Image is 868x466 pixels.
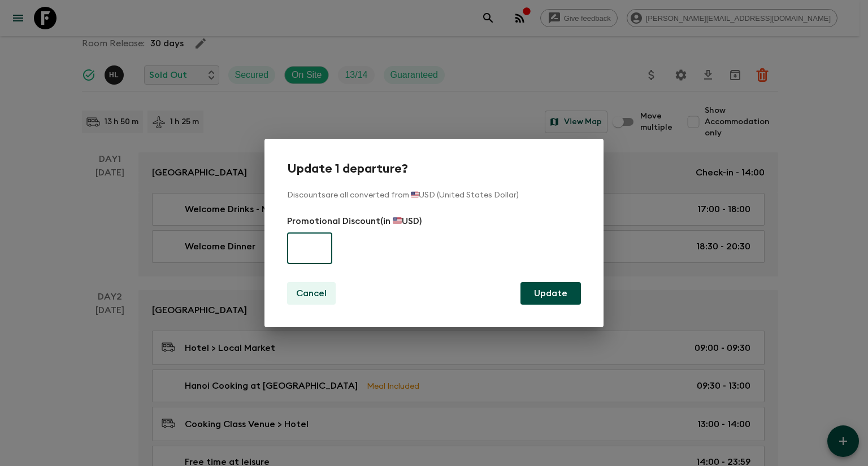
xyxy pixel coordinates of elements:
[287,214,581,228] p: Promotional Discount (in 🇺🇸USD)
[287,282,336,305] button: Cancel
[520,282,581,305] button: Update
[287,161,581,176] h2: Update 1 departure?
[287,190,581,201] p: Discounts are all converted from 🇺🇸USD (United States Dollar)
[296,287,327,300] p: Cancel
